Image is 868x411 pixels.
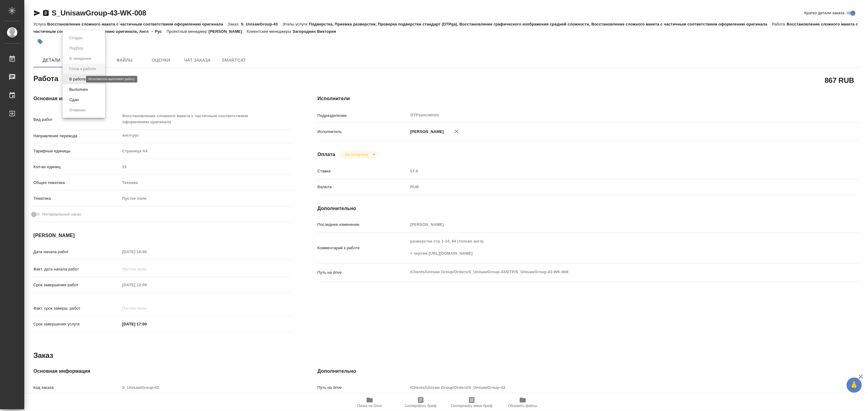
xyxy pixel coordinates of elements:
button: Отменен [67,107,87,114]
button: Создан [67,35,84,41]
button: Подбор [67,45,85,52]
button: Выполнен [67,86,90,93]
button: Сдан [67,97,81,103]
button: В работе [67,76,87,83]
button: Готов к работе [67,66,98,72]
button: В ожидании [67,55,93,62]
